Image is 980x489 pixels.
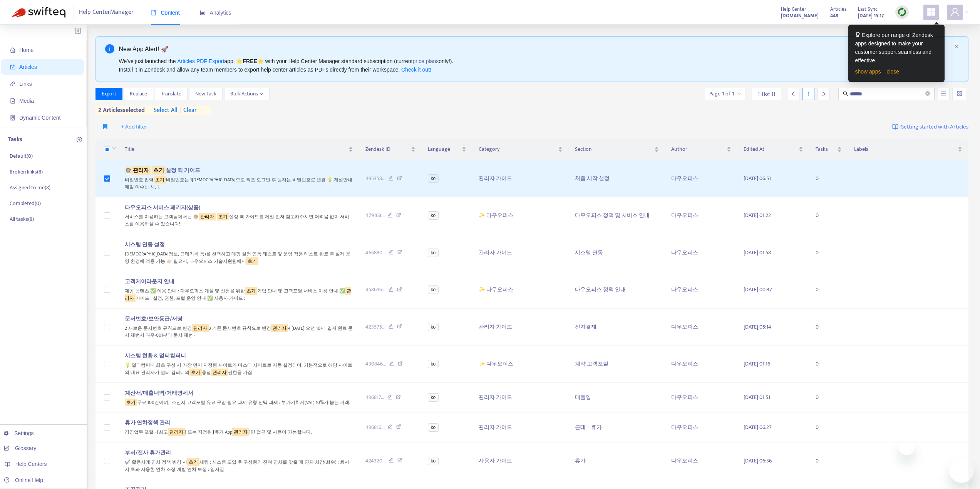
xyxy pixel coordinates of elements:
[365,360,386,368] span: 430846 ...
[665,139,737,160] th: Author
[665,345,737,382] td: 다우오피스
[180,105,182,115] span: |
[938,88,950,100] button: unordered-list
[115,121,153,133] button: + Add filter
[125,389,193,397] span: 계산서/매출내역/거래명세서
[152,166,166,175] sqkw: 초기
[954,44,959,49] span: close
[125,351,186,360] span: 시스템 현황 & 멀티컴퍼니
[422,139,473,160] th: Language
[428,393,439,402] span: ko
[897,7,907,17] img: sync.dc5367851b00ba804db3.png
[19,115,60,121] span: Dynamic Content
[569,412,665,442] td: 근태ㆍ휴가
[359,139,422,160] th: Zendesk ID
[569,234,665,271] td: 시스템 연동
[12,7,65,18] img: Swifteq
[950,7,960,17] span: user
[802,88,814,100] div: 1
[365,423,385,432] span: 436816 ...
[781,5,806,13] span: Help Center
[809,345,848,382] td: 0
[19,64,37,70] span: Articles
[125,448,171,457] span: 부서/전사 휴가관리
[4,430,34,436] a: Settings
[131,166,151,175] sqkw: 관리자
[271,324,288,332] sqkw: 관리자
[125,397,353,406] div: 무료 100건이며, 소진시 고객포털 유료 구입 필요 과세 유형 선택 과세 : 부가가치세(VAT) 10%가 붙는 거래.
[125,427,353,436] div: 경영업무 포털 - [최고 ] 또는 지정된 [휴가 App ]만 접근 및 사용이 가능합니다.
[211,369,228,376] sqkw: 관리자
[569,309,665,345] td: 전자결재
[125,418,170,427] span: 휴가 연차정책 관리
[744,174,771,183] span: [DATE] 06:51
[243,58,257,64] b: FREE
[855,31,938,65] div: Explore our range of Zendesk apps designed to make your customer support seamless and effective.
[737,139,810,160] th: Edited At
[941,91,946,96] span: unordered-list
[8,135,22,144] p: Tasks
[830,5,846,13] span: Articles
[472,234,569,271] td: 관리자 가이드
[892,124,898,130] img: image-link
[192,324,209,332] sqkw: 관리자
[886,68,899,75] a: close
[758,90,775,98] span: 1 - 11 of 11
[125,399,137,406] sqkw: 초기
[809,160,848,197] td: 0
[472,139,569,160] th: Category
[428,323,439,331] span: ko
[155,88,188,100] button: Translate
[744,211,771,220] span: [DATE] 01:22
[671,145,725,154] span: Author
[365,457,386,465] span: 424320 ...
[569,271,665,308] td: 다우오피스 정책 안내
[125,240,165,249] span: 시스템 연동 설정
[10,168,43,176] p: Broken links ( 8 )
[365,249,386,257] span: 466880 ...
[177,58,224,64] a: Articles PDF Export
[245,287,257,295] sqkw: 초기
[665,271,737,308] td: 다우오피스
[821,91,826,97] span: right
[151,10,156,15] span: book
[744,285,772,294] span: [DATE] 00:37
[954,44,959,49] button: close
[95,106,145,115] span: 2 articles selected
[809,234,848,271] td: 0
[925,90,930,98] span: close-circle
[472,160,569,197] td: 관리자 가이드
[125,314,183,323] span: 문서번호/보안등급/서명
[665,197,737,234] td: 다우오피스
[472,309,569,345] td: 관리자 가이드
[858,5,878,13] span: Last Sync
[130,90,147,98] span: Replace
[15,461,47,467] span: Help Centers
[112,146,116,151] span: down
[125,175,353,190] div: 비밀번호 입력 비밀번호는 1[DEMOGRAPHIC_DATA]으로 최초 로그인 후 원하는 비밀번호로 변경 💡 개설안내 메일 미수신 시, 1.
[809,197,848,234] td: 0
[224,88,270,100] button: Bulk Actionsdown
[949,458,974,483] iframe: Button to launch messaging window
[125,145,347,154] span: Title
[472,345,569,382] td: ✨ 다우오피스
[365,211,385,220] span: 479168 ...
[575,145,653,154] span: Section
[744,322,771,331] span: [DATE] 05:14
[10,47,15,53] span: home
[151,10,180,16] span: Content
[217,213,229,220] sqkw: 초기
[428,174,439,183] span: ko
[472,442,569,479] td: 사용자 가이드
[665,160,737,197] td: 다우오피스
[125,166,200,175] span: 🧑🏼‍🚀 설정 퀵 가이드
[665,383,737,413] td: 다우오피스
[569,160,665,197] td: 처음 시작 설정
[365,145,409,154] span: Zendesk ID
[124,88,153,100] button: Replace
[365,393,384,402] span: 436817 ...
[665,412,737,442] td: 다우오피스
[472,197,569,234] td: ✨ 다우오피스
[472,383,569,413] td: 관리자 가이드
[744,145,797,154] span: Edited At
